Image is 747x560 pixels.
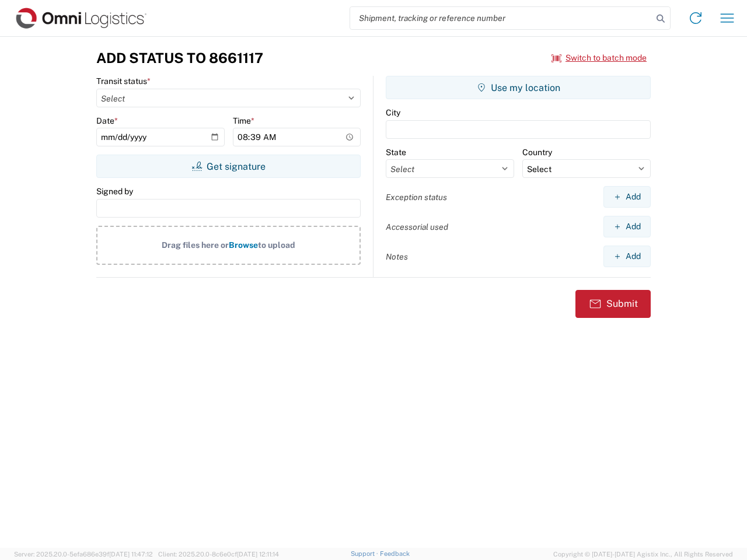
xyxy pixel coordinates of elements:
label: Notes [386,251,408,262]
button: Add [603,186,651,208]
span: [DATE] 11:47:12 [109,551,153,558]
span: Browse [229,240,258,250]
span: Copyright © [DATE]-[DATE] Agistix Inc., All Rights Reserved [553,549,733,559]
span: Server: 2025.20.0-5efa686e39f [14,551,153,558]
input: Shipment, tracking or reference number [350,7,652,29]
label: Accessorial used [386,222,448,232]
span: [DATE] 12:11:14 [237,551,279,558]
button: Use my location [386,76,651,99]
label: State [386,147,406,157]
span: to upload [258,240,295,250]
button: Submit [575,290,651,318]
button: Add [603,246,651,267]
label: Signed by [96,186,133,197]
span: Client: 2025.20.0-8c6e0cf [158,551,279,558]
span: Drag files here or [162,240,229,250]
label: Time [233,116,254,126]
button: Switch to batch mode [551,48,647,68]
label: Transit status [96,76,151,86]
button: Get signature [96,155,361,178]
label: Exception status [386,192,447,202]
label: City [386,107,400,118]
a: Support [351,550,380,557]
h3: Add Status to 8661117 [96,50,263,66]
label: Date [96,116,118,126]
button: Add [603,216,651,237]
label: Country [522,147,552,157]
a: Feedback [380,550,410,557]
